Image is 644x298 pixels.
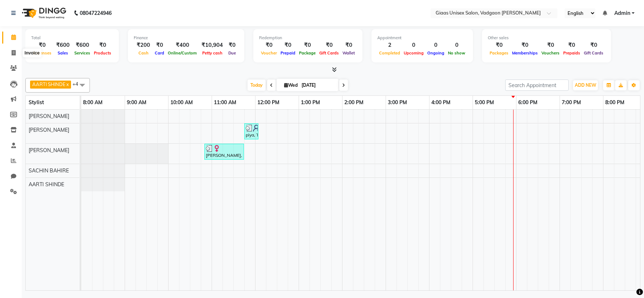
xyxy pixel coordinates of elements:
span: ADD NEW [575,82,596,88]
div: Other sales [488,35,605,41]
div: ₹0 [92,41,113,49]
div: ₹0 [488,41,510,49]
span: Card [153,50,166,56]
span: Upcoming [402,50,425,56]
a: 6:00 PM [516,97,539,108]
div: 0 [425,41,446,49]
div: ₹400 [166,41,199,49]
span: Products [92,50,113,56]
a: 8:00 AM [81,97,104,108]
div: Appointment [377,35,467,41]
a: x [66,81,69,87]
div: ₹0 [279,41,297,49]
span: [PERSON_NAME] [29,127,69,133]
div: ₹0 [226,41,238,49]
span: Services [72,50,92,56]
span: Prepaid [279,50,297,56]
div: ₹0 [540,41,561,49]
span: Ongoing [425,50,446,56]
a: 2:00 PM [342,97,365,108]
a: 8:00 PM [603,97,626,108]
a: 3:00 PM [386,97,409,108]
a: 7:00 PM [560,97,583,108]
div: ₹10,904 [199,41,226,49]
div: ₹0 [31,41,53,49]
div: 0 [402,41,425,49]
a: 9:00 AM [125,97,148,108]
span: Cash [137,50,150,56]
span: Petty cash [200,50,224,56]
div: ₹0 [153,41,166,49]
div: ₹0 [561,41,582,49]
div: Finance [134,35,238,41]
span: Package [297,50,317,56]
span: Gift Cards [582,50,605,56]
div: ₹600 [53,41,72,49]
div: ₹0 [259,41,279,49]
div: Total [31,35,113,41]
span: Sales [56,50,70,56]
span: [PERSON_NAME] [29,147,69,154]
b: 08047224946 [80,3,112,23]
span: SACHIN BAHIRE [29,167,69,174]
span: AARTI SHINDE [32,81,66,87]
span: Voucher [259,50,279,56]
span: Today [248,79,266,91]
div: Redemption [259,35,357,41]
span: Admin [614,9,630,17]
span: Gift Cards [317,50,341,56]
input: 2025-09-03 [299,80,336,91]
a: 5:00 PM [473,97,496,108]
span: Wallet [341,50,357,56]
button: ADD NEW [573,80,598,90]
div: Invoice [23,49,41,57]
div: [PERSON_NAME], TK01, 10:50 AM-11:45 AM, [DEMOGRAPHIC_DATA] Hair cut by master stylist,[DEMOGRAPHI... [205,145,243,159]
div: ₹0 [297,41,317,49]
span: +4 [72,81,84,87]
a: 4:00 PM [429,97,452,108]
span: Vouchers [540,50,561,56]
div: ₹0 [510,41,540,49]
span: Prepaids [561,50,582,56]
input: Search Appointment [505,79,569,91]
div: ₹0 [317,41,341,49]
span: Packages [488,50,510,56]
div: piya, TK02, 11:45 AM-12:05 PM, [DEMOGRAPHIC_DATA] Blow dry [245,124,258,138]
a: 1:00 PM [299,97,322,108]
span: Wed [282,82,299,88]
span: Online/Custom [166,50,199,56]
img: logo [18,3,68,23]
span: [PERSON_NAME] [29,113,69,119]
div: ₹0 [341,41,357,49]
a: 10:00 AM [169,97,195,108]
span: No show [446,50,467,56]
span: Stylist [29,99,44,106]
span: AARTI SHINDE [29,181,64,188]
span: Due [227,50,238,56]
div: ₹0 [582,41,605,49]
span: Completed [377,50,402,56]
div: ₹600 [72,41,92,49]
div: 0 [446,41,467,49]
a: 12:00 PM [255,97,281,108]
div: ₹200 [134,41,153,49]
a: 11:00 AM [212,97,238,108]
div: 2 [377,41,402,49]
span: Memberships [510,50,540,56]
